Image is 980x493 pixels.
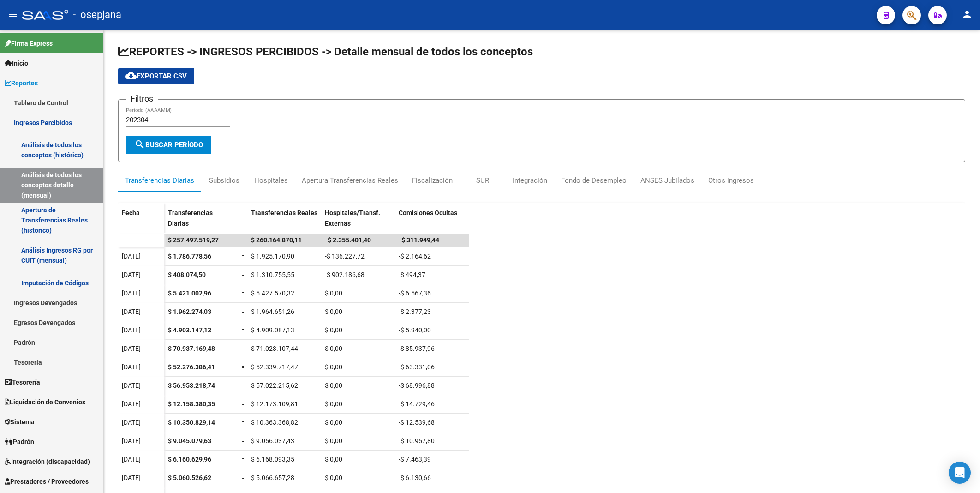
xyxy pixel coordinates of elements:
[561,175,627,186] div: Fondo de Desempleo
[640,175,694,186] div: ANSES Jubilados
[325,419,342,426] span: $ 0,00
[122,474,141,481] span: [DATE]
[168,326,211,334] span: $ 4.903.147,13
[5,437,34,447] span: Padrón
[168,236,219,244] span: $ 257.497.519,27
[122,456,141,463] span: [DATE]
[122,209,140,216] span: Fecha
[7,9,18,20] mat-icon: menu
[134,141,203,149] span: Buscar Período
[247,203,321,242] datatable-header-cell: Transferencias Reales
[251,308,294,315] span: $ 1.964.651,26
[5,377,40,387] span: Tesorería
[251,456,294,463] span: $ 6.168.093,35
[242,474,245,481] span: =
[325,345,342,352] span: $ 0,00
[168,437,211,445] span: $ 9.045.079,63
[251,382,298,389] span: $ 57.022.215,62
[399,253,431,260] span: -$ 2.164,62
[708,175,754,186] div: Otros ingresos
[412,175,453,186] div: Fiscalización
[242,289,245,297] span: =
[399,437,435,445] span: -$ 10.957,80
[251,271,294,278] span: $ 1.310.755,55
[476,175,489,186] div: SUR
[122,363,141,371] span: [DATE]
[168,474,211,481] span: $ 5.060.526,62
[122,437,141,445] span: [DATE]
[118,203,164,242] datatable-header-cell: Fecha
[122,271,141,278] span: [DATE]
[134,139,145,150] mat-icon: search
[122,308,141,315] span: [DATE]
[5,78,38,88] span: Reportes
[321,203,395,242] datatable-header-cell: Hospitales/Transf. Externas
[5,397,85,407] span: Liquidación de Convenios
[399,474,431,481] span: -$ 6.130,66
[962,9,973,20] mat-icon: person
[122,382,141,389] span: [DATE]
[325,308,342,315] span: $ 0,00
[325,382,342,389] span: $ 0,00
[325,289,342,297] span: $ 0,00
[168,271,206,278] span: $ 408.074,50
[325,363,342,371] span: $ 0,00
[251,209,317,216] span: Transferencias Reales
[242,326,245,334] span: =
[164,203,238,242] datatable-header-cell: Transferencias Diarias
[325,437,342,445] span: $ 0,00
[949,462,971,484] div: Open Intercom Messenger
[168,345,215,352] span: $ 70.937.169,48
[399,271,425,278] span: -$ 494,37
[251,253,294,260] span: $ 1.925.170,90
[122,289,141,297] span: [DATE]
[251,419,298,426] span: $ 10.363.368,82
[399,419,435,426] span: -$ 12.539,68
[125,72,187,80] span: Exportar CSV
[122,400,141,408] span: [DATE]
[242,253,245,260] span: =
[209,175,239,186] div: Subsidios
[399,382,435,389] span: -$ 68.996,88
[251,289,294,297] span: $ 5.427.570,32
[168,419,215,426] span: $ 10.350.829,14
[399,289,431,297] span: -$ 6.567,36
[251,236,302,244] span: $ 260.164.870,11
[5,476,89,487] span: Prestadores / Proveedores
[325,400,342,408] span: $ 0,00
[122,253,141,260] span: [DATE]
[325,326,342,334] span: $ 0,00
[242,419,245,426] span: =
[118,68,194,84] button: Exportar CSV
[399,345,435,352] span: -$ 85.937,96
[5,457,90,467] span: Integración (discapacidad)
[73,5,121,25] span: - osepjana
[325,456,342,463] span: $ 0,00
[125,175,194,186] div: Transferencias Diarias
[399,236,439,244] span: -$ 311.949,44
[513,175,547,186] div: Integración
[168,289,211,297] span: $ 5.421.002,96
[325,236,371,244] span: -$ 2.355.401,40
[242,363,245,371] span: =
[242,437,245,445] span: =
[251,363,298,371] span: $ 52.339.717,47
[242,271,245,278] span: =
[5,417,35,427] span: Sistema
[168,253,211,260] span: $ 1.786.778,56
[122,345,141,352] span: [DATE]
[242,308,245,315] span: =
[125,70,137,81] mat-icon: cloud_download
[5,58,28,68] span: Inicio
[168,209,213,227] span: Transferencias Diarias
[118,45,533,58] span: REPORTES -> INGRESOS PERCIBIDOS -> Detalle mensual de todos los conceptos
[242,400,245,408] span: =
[395,203,469,242] datatable-header-cell: Comisiones Ocultas
[242,345,245,352] span: =
[302,175,398,186] div: Apertura Transferencias Reales
[251,437,294,445] span: $ 9.056.037,43
[399,456,431,463] span: -$ 7.463,39
[251,345,298,352] span: $ 71.023.107,44
[399,400,435,408] span: -$ 14.729,46
[126,92,158,105] h3: Filtros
